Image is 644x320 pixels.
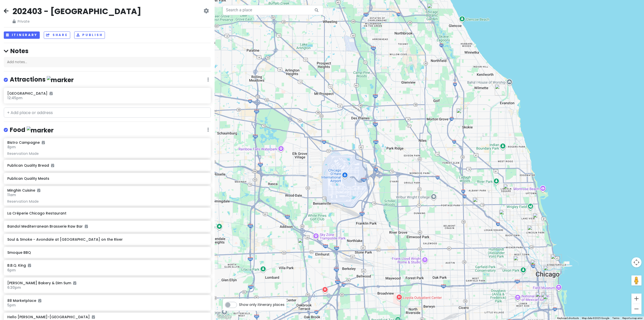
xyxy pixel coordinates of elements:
[42,141,45,144] i: Added to itinerary
[7,91,207,96] h6: [GEOGRAPHIC_DATA]
[7,176,207,181] h6: Publican Quality Meats
[38,299,41,302] i: Added to itinerary
[631,304,641,314] button: Zoom out
[7,211,207,216] h6: La Crêperie Chicago Restaurant
[7,298,207,303] h6: 88 Marketplace
[495,84,506,95] div: Hewn
[7,237,207,242] h6: Soul & Smoke - Avondale at [GEOGRAPHIC_DATA] on the River
[7,281,207,285] h6: [PERSON_NAME] Bakery & Dim Sum
[473,197,484,208] div: Smoque BBQ
[7,188,40,193] h6: Minghin Cuisine
[631,294,641,304] button: Zoom in
[427,4,438,15] div: Chicago Botanic Garden
[223,5,323,15] input: Search a place
[533,213,544,224] div: La Crêperie Chicago Restaurant
[527,225,538,236] div: Hello Jasmine-Lincoln Park
[531,260,542,271] div: Publican Quality Meats
[4,57,211,67] div: Add notes...
[7,315,95,319] h6: Hello [PERSON_NAME]-[GEOGRAPHIC_DATA]
[7,192,16,197] span: 11am
[582,317,609,319] span: Map data ©2025 Google
[85,225,88,228] i: Added to itinerary
[13,6,141,17] h2: 202403 - [GEOGRAPHIC_DATA]
[7,303,16,308] span: 5pm
[13,19,141,24] span: Private
[7,224,207,229] h6: Bandol Mediterranean Brasserie Raw Bar
[47,76,74,84] img: marker
[4,31,40,39] button: Itinerary
[216,313,232,320] a: Open this area in Google Maps (opens a new window)
[92,315,95,319] i: Added to itinerary
[28,264,31,267] i: Added to itinerary
[44,31,70,39] button: Share
[622,317,642,319] a: Report a map error
[456,108,467,119] div: Kaufman's Bagel & Delicatessen
[4,47,211,55] h4: Notes
[73,281,76,285] i: Added to itinerary
[27,126,54,134] img: marker
[536,292,547,303] div: 88 Marketplace
[557,316,579,320] button: Keyboard shortcuts
[7,199,207,204] div: Reservation Made
[239,302,285,307] span: Show only itinerary places
[4,108,211,118] input: + Add place or address
[541,292,552,303] div: B.B.Q. King
[7,151,207,156] div: Reservation Made
[74,31,105,39] button: Publish
[631,275,641,286] button: Drag Pegman onto the map to open Street View
[50,92,53,95] i: Added to itinerary
[551,254,562,265] div: Minghin Cuisine
[7,163,207,168] h6: Publican Quality Bread
[7,285,21,290] span: 6:30pm
[503,184,514,195] div: Bistro Campagne
[7,95,22,100] span: 12:45pm
[216,313,232,320] img: Google
[612,317,619,319] a: Terms (opens in new tab)
[7,268,16,273] span: 6pm
[499,210,510,221] div: Soul & Smoke - Avondale at Rockwell on the River
[631,257,641,267] button: Map camera controls
[51,164,54,167] i: Added to itinerary
[7,145,16,150] span: 8pm
[37,189,40,192] i: Added to itinerary
[298,238,309,249] div: Courtyard by Marriott Chicago Elmhurst/Oakbrook Area
[7,263,207,268] h6: B.B.Q. King
[543,266,554,277] div: Bandol Mediterranean Brasserie Raw Bar
[513,256,525,267] div: Publican Quality Bread
[543,295,554,306] div: Chiu Quon Bakery & Dim Sum
[10,126,54,134] h4: Food
[7,250,207,255] h6: Smoque BBQ
[10,76,74,84] h4: Attractions
[7,140,45,145] h6: Bistro Campagne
